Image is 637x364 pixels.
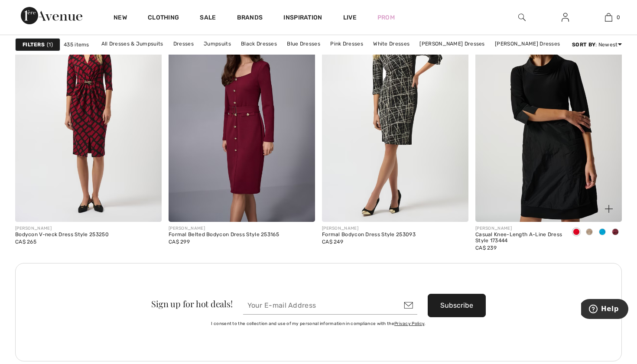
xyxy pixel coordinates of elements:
[15,232,109,238] div: Bodycon V-neck Dress Style 253250
[475,232,563,244] div: Casual Knee-Length A-Line Dress Style 173444
[475,2,622,222] a: Casual Knee-Length A-Line Dress Style 173444. Black
[199,38,235,49] a: Jumpsuits
[200,14,216,23] a: Sale
[583,225,596,240] div: Java
[23,41,45,49] strong: Filters
[596,225,609,240] div: Pacific blue
[322,2,468,222] img: Formal Bodycon Dress Style 253093. Black/moonstone
[491,38,564,49] a: [PERSON_NAME] Dresses
[169,38,198,49] a: Dresses
[114,14,127,23] a: New
[15,225,109,232] div: [PERSON_NAME]
[151,299,232,308] div: Sign up for hot deals!
[326,38,367,49] a: Pink Dresses
[428,294,486,317] button: Subscribe
[243,296,417,315] input: Your E-mail Address
[169,232,279,238] div: Formal Belted Bodycon Dress Style 253165
[237,38,281,49] a: Black Dresses
[605,205,613,213] img: plus_v2.svg
[322,225,416,232] div: [PERSON_NAME]
[617,13,620,21] span: 0
[570,225,583,240] div: Lipstick Red 173
[609,225,622,240] div: Merlot
[369,38,414,49] a: White Dresses
[518,12,526,23] img: search the website
[21,7,82,24] img: 1ère Avenue
[343,13,357,22] a: Live
[605,12,612,23] img: My Bag
[475,245,497,251] span: CA$ 239
[169,225,279,232] div: [PERSON_NAME]
[97,38,168,49] a: All Dresses & Jumpsuits
[322,232,416,238] div: Formal Bodycon Dress Style 253093
[237,14,263,23] a: Brands
[211,321,426,327] label: I consent to the collection and use of my personal information in compliance with the .
[555,12,576,23] a: Sign In
[394,321,424,326] a: Privacy Policy
[322,239,343,245] span: CA$ 249
[169,2,315,222] img: Formal Belted Bodycon Dress Style 253165. Merlot
[562,12,569,23] img: My Info
[377,13,395,22] a: Prom
[148,14,179,23] a: Clothing
[47,41,53,49] span: 1
[64,41,89,49] span: 435 items
[15,239,36,245] span: CA$ 265
[587,12,630,23] a: 0
[283,38,325,49] a: Blue Dresses
[572,42,595,48] strong: Sort By
[415,38,489,49] a: [PERSON_NAME] Dresses
[169,239,190,245] span: CA$ 299
[581,299,628,321] iframe: Opens a widget where you can find more information
[475,225,563,232] div: [PERSON_NAME]
[15,2,162,222] img: Bodycon V-neck Dress Style 253250. Black/red
[572,41,622,49] div: : Newest
[283,14,322,23] span: Inspiration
